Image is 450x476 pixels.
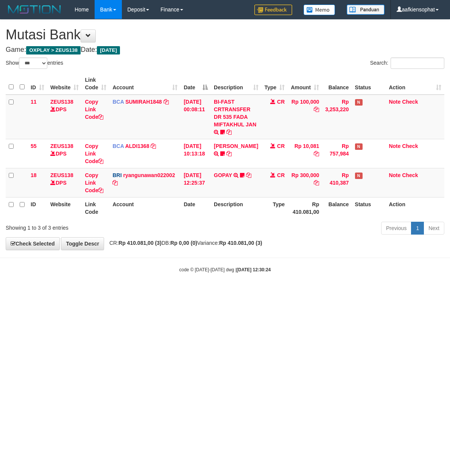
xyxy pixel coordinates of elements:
span: CR [277,172,285,178]
th: Status [352,197,386,219]
th: Rp 410.081,00 [288,197,322,219]
img: MOTION_logo.png [6,4,63,15]
a: GOPAY [214,172,232,178]
strong: Rp 410.081,00 (3) [219,240,262,246]
h1: Mutasi Bank [6,27,444,42]
th: Date [181,197,211,219]
td: Rp 410,387 [322,168,352,197]
td: DPS [47,95,82,139]
th: Action [386,197,444,219]
a: Copy ALDI1368 to clipboard [151,143,156,149]
th: Balance [322,197,352,219]
a: ZEUS138 [50,143,73,149]
span: BCA [112,143,124,149]
a: Note [389,99,400,105]
a: ryangunawan022002 [123,172,175,178]
td: Rp 10,081 [288,139,322,168]
td: DPS [47,139,82,168]
img: panduan.png [347,5,385,15]
th: Type: activate to sort column ascending [262,73,288,95]
span: 11 [31,99,37,105]
span: Has Note [355,99,363,106]
a: Copy GOPAY to clipboard [246,172,251,178]
span: 55 [31,143,37,149]
th: Website: activate to sort column ascending [47,73,82,95]
a: Copy Link Code [85,143,103,164]
a: Copy BI-FAST CRTRANSFER DR 535 FADA MIFTAKHUL JAN to clipboard [226,129,232,135]
th: Link Code: activate to sort column ascending [82,73,109,95]
span: [DATE] [97,46,120,54]
span: BCA [112,99,124,105]
a: Copy Link Code [85,172,103,193]
td: [DATE] 12:25:37 [181,168,211,197]
a: Copy ryangunawan022002 to clipboard [112,180,118,186]
span: CR: DB: Variance: [106,240,262,246]
th: Account [109,197,181,219]
span: CR [277,143,285,149]
span: BRI [112,172,121,178]
td: Rp 300,000 [288,168,322,197]
a: Check [402,99,418,105]
td: BI-FAST CRTRANSFER DR 535 FADA MIFTAKHUL JAN [211,95,261,139]
select: Showentries [19,58,47,69]
td: Rp 757,984 [322,139,352,168]
a: Copy Link Code [85,99,103,120]
th: Account: activate to sort column ascending [109,73,181,95]
strong: Rp 410.081,00 (3) [118,240,162,246]
span: 18 [31,172,37,178]
div: Showing 1 to 3 of 3 entries [6,221,182,232]
th: Description: activate to sort column ascending [211,73,261,95]
th: Balance [322,73,352,95]
strong: Rp 0,00 (0) [170,240,197,246]
a: Copy Rp 10,081 to clipboard [314,151,319,157]
label: Show entries [6,58,63,69]
td: [DATE] 00:08:11 [181,95,211,139]
th: ID [28,197,47,219]
a: ALDI1368 [125,143,149,149]
a: Check Selected [6,237,60,250]
th: Date: activate to sort column descending [181,73,211,95]
h4: Game: Date: [6,46,444,54]
span: CR [277,99,285,105]
td: [DATE] 10:13:18 [181,139,211,168]
th: Status [352,73,386,95]
label: Search: [370,58,444,69]
a: Copy Rp 300,000 to clipboard [314,180,319,186]
img: Button%20Memo.svg [304,5,335,15]
a: Copy Rp 100,000 to clipboard [314,106,319,112]
a: Next [424,222,444,235]
span: Has Note [355,143,363,150]
img: Feedback.jpg [254,5,292,15]
th: Website [47,197,82,219]
a: Toggle Descr [61,237,104,250]
a: Previous [381,222,411,235]
th: Action: activate to sort column ascending [386,73,444,95]
a: Check [402,143,418,149]
th: ID: activate to sort column ascending [28,73,47,95]
th: Type [262,197,288,219]
small: code © [DATE]-[DATE] dwg | [179,267,271,272]
a: Copy FERLANDA EFRILIDIT to clipboard [226,151,232,157]
th: Amount: activate to sort column ascending [288,73,322,95]
input: Search: [391,58,444,69]
a: Check [402,172,418,178]
a: Note [389,172,400,178]
th: Description [211,197,261,219]
span: Has Note [355,173,363,179]
a: 1 [411,222,424,235]
a: SUMIRAH1848 [125,99,162,105]
td: DPS [47,168,82,197]
a: Copy SUMIRAH1848 to clipboard [163,99,169,105]
a: Note [389,143,400,149]
span: OXPLAY > ZEUS138 [26,46,81,54]
a: ZEUS138 [50,99,73,105]
th: Link Code [82,197,109,219]
a: ZEUS138 [50,172,73,178]
td: Rp 100,000 [288,95,322,139]
a: [PERSON_NAME] [214,143,258,149]
strong: [DATE] 12:30:24 [237,267,271,272]
td: Rp 3,253,220 [322,95,352,139]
